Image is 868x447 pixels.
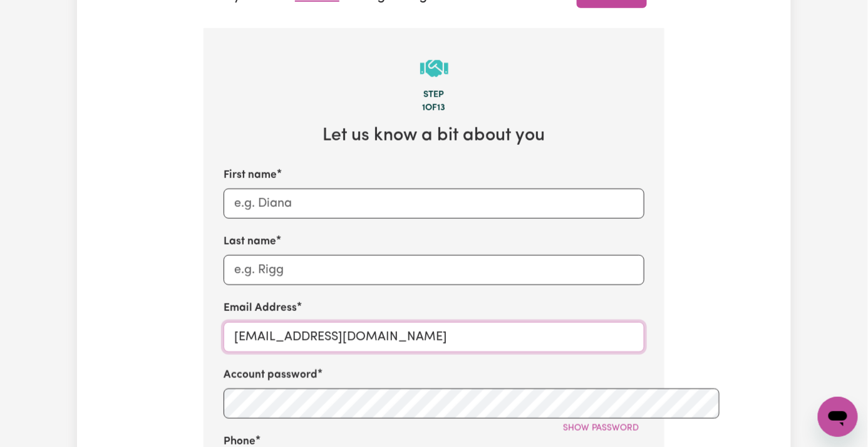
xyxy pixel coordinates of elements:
[818,397,858,437] iframe: Button to launch messaging window
[224,88,644,102] div: Step
[563,424,639,433] span: Show password
[224,234,276,250] label: Last name
[224,167,277,184] label: First name
[224,322,644,352] input: e.g. diana.rigg@yahoo.com.au
[224,255,644,285] input: e.g. Rigg
[224,300,297,317] label: Email Address
[224,102,644,115] div: 1 of 13
[224,125,644,147] h2: Let us know a bit about you
[557,419,644,438] button: Show password
[224,367,318,384] label: Account password
[224,189,644,219] input: e.g. Diana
